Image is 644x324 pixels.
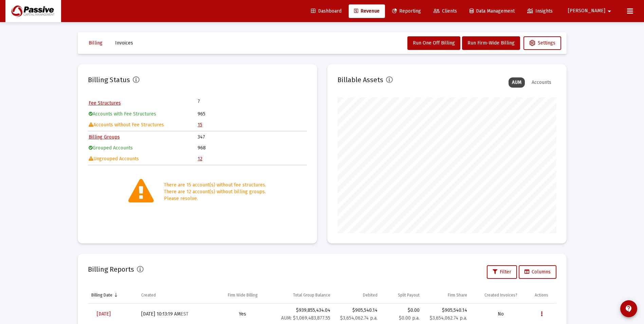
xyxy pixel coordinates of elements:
[89,143,197,153] td: Grouped Accounts
[625,305,633,313] mat-icon: contact_support
[381,287,423,303] td: Column Split Payout
[91,292,112,298] div: Billing Date
[198,156,202,162] a: 12
[97,311,111,317] span: [DATE]
[423,287,471,303] td: Column Firm Share
[83,36,108,50] button: Billing
[198,109,306,119] td: 965
[605,4,613,18] mat-icon: arrow_drop_down
[181,311,188,317] small: EST
[484,292,517,298] div: Created Invoices?
[198,132,306,142] td: 347
[462,36,520,50] button: Run Firm-Wide Billing
[228,292,258,298] div: Firm Wide Billing
[138,287,213,303] td: Column Created
[363,292,378,298] div: Debited
[399,315,420,321] small: $0.00 p.a.
[311,8,342,14] span: Dashboard
[509,77,525,88] div: AUM
[525,269,551,275] span: Columns
[213,287,273,303] td: Column Firm Wide Billing
[141,311,209,318] div: [DATE] 10:13:19 AM
[198,143,306,153] td: 968
[568,8,605,14] span: [PERSON_NAME]
[337,307,378,314] div: $905,540.14
[527,8,553,14] span: Insights
[430,315,467,321] small: $3,654,062.74 p.a.
[426,307,467,314] div: $905,540.14
[392,8,421,14] span: Reporting
[88,287,138,303] td: Column Billing Date
[349,4,385,18] a: Revenue
[522,4,558,18] a: Insights
[340,315,378,321] small: $3,654,062.74 p.a.
[164,182,266,188] div: There are 15 account(s) without fee structures.
[88,74,130,85] h2: Billing Status
[293,292,330,298] div: Total Group Balance
[89,154,197,164] td: Ungrouped Accounts
[110,36,139,50] button: Invoices
[89,134,120,140] a: Billing Groups
[428,4,462,18] a: Clients
[89,40,103,46] span: Billing
[535,292,548,298] div: Actions
[531,287,556,303] td: Column Actions
[464,4,520,18] a: Data Management
[529,40,555,46] span: Settings
[89,100,121,106] a: Fee Structures
[471,287,532,303] td: Column Created Invoices?
[11,4,56,18] img: Dashboard
[164,188,266,195] div: There are 12 account(s) without billing groups.
[89,120,197,130] td: Accounts without Fee Structures
[88,264,134,275] h2: Billing Reports
[519,265,556,279] button: Columns
[523,36,561,50] button: Settings
[281,315,330,321] small: AUM: $1,069,483,877.55
[448,292,467,298] div: Firm Share
[276,307,330,322] div: $939,855,434.04
[198,122,202,128] a: 15
[413,40,455,46] span: Run One Off Billing
[306,4,347,18] a: Dashboard
[164,195,266,202] div: Please resolve.
[470,8,515,14] span: Data Management
[216,311,269,318] div: Yes
[560,4,622,18] button: [PERSON_NAME]
[198,98,252,105] td: 7
[141,292,156,298] div: Created
[487,265,517,279] button: Filter
[91,307,116,321] a: [DATE]
[387,4,426,18] a: Reporting
[89,109,197,119] td: Accounts with Fee Structures
[467,40,515,46] span: Run Firm-Wide Billing
[407,36,460,50] button: Run One Off Billing
[493,269,511,275] span: Filter
[384,307,420,322] div: $0.00
[337,74,383,85] h2: Billable Assets
[528,77,555,88] div: Accounts
[354,8,380,14] span: Revenue
[273,287,334,303] td: Column Total Group Balance
[434,8,457,14] span: Clients
[398,292,420,298] div: Split Payout
[115,40,133,46] span: Invoices
[474,311,528,318] div: No
[334,287,381,303] td: Column Debited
